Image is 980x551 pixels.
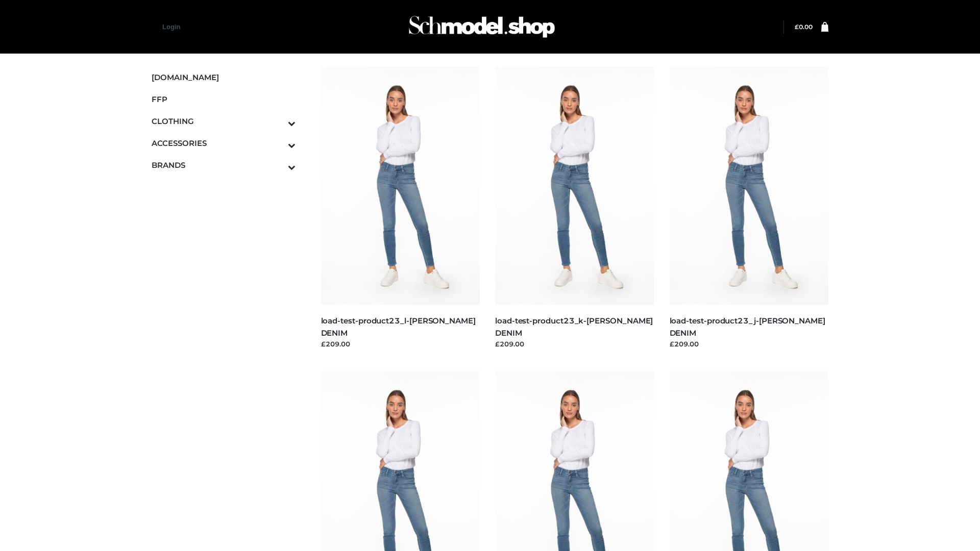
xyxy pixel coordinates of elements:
button: Toggle Submenu [260,110,296,132]
span: FFP [152,93,296,105]
a: ACCESSORIESToggle Submenu [152,132,296,154]
bdi: 0.00 [795,23,813,31]
span: ACCESSORIES [152,137,296,149]
a: CLOTHINGToggle Submenu [152,110,296,132]
a: load-test-product23_k-[PERSON_NAME] DENIM [495,316,653,337]
img: Schmodel Admin 964 [405,7,558,47]
div: £209.00 [670,339,829,349]
a: £0.00 [795,23,813,31]
a: load-test-product23_l-[PERSON_NAME] DENIM [321,316,476,337]
button: Toggle Submenu [260,154,296,176]
a: [DOMAIN_NAME] [152,66,296,88]
span: CLOTHING [152,115,296,127]
span: BRANDS [152,159,296,171]
a: Login [162,23,180,31]
span: £ [795,23,799,31]
button: Toggle Submenu [260,132,296,154]
div: £209.00 [495,339,654,349]
div: £209.00 [321,339,480,349]
span: [DOMAIN_NAME] [152,71,296,83]
a: load-test-product23_j-[PERSON_NAME] DENIM [670,316,825,337]
a: BRANDSToggle Submenu [152,154,296,176]
a: FFP [152,88,296,110]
